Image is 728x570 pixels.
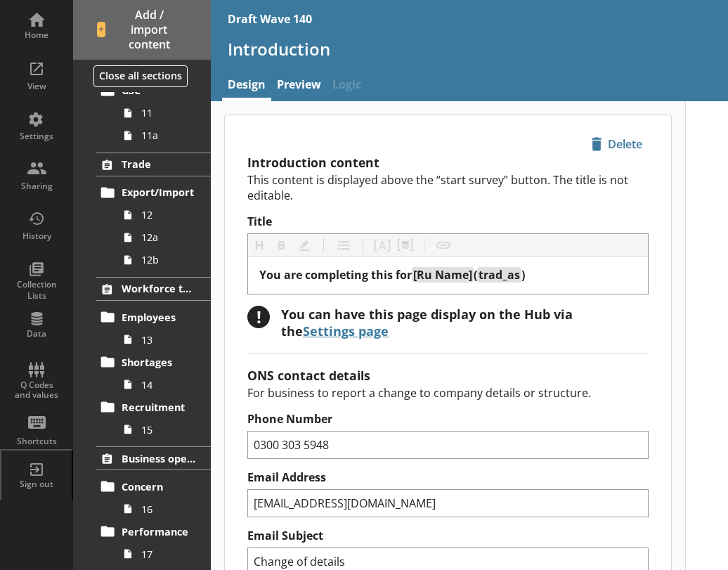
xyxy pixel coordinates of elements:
[12,30,61,41] div: Home
[118,102,211,124] a: 11
[103,79,211,147] li: GSC1111a
[118,418,211,441] a: 15
[259,268,637,283] div: Title
[141,503,195,516] span: 16
[585,133,648,155] span: Delete
[413,267,472,283] span: [Ru Name]
[12,181,61,192] div: Sharing
[247,154,649,171] h2: Introduction content
[479,267,520,283] span: trad_as
[73,153,211,271] li: TradeExport/Import1212a12b
[118,204,211,226] a: 12
[141,548,195,561] span: 17
[247,172,649,203] p: This content is displayed above the “start survey” button. The title is not editable.
[247,529,649,543] label: Email Subject
[122,186,196,199] span: Export/Import
[96,351,211,373] a: Shortages
[585,132,649,156] button: Delete
[247,367,649,384] h2: ONS contact details
[122,356,196,369] span: Shortages
[118,543,211,565] a: 17
[521,267,525,283] span: )
[122,157,196,171] span: Trade
[141,106,195,119] span: 11
[141,378,195,391] span: 14
[103,306,211,351] li: Employees13
[122,480,196,493] span: Concern
[247,214,649,229] label: Title
[12,231,61,242] div: History
[12,479,61,490] div: Sign out
[93,65,188,87] button: Close all sections
[141,333,195,346] span: 13
[327,71,367,101] span: Logic
[141,208,195,221] span: 12
[97,8,188,51] span: Add / import content
[247,385,649,401] p: For business to report a change to company details or structure.
[228,11,312,27] div: Draft Wave 140
[73,277,211,441] li: Workforce trendsEmployees13Shortages14Recruitment15
[141,423,195,436] span: 15
[474,267,477,283] span: (
[12,380,61,401] div: Q Codes and values
[247,306,270,328] div: !
[141,231,195,244] span: 12a
[122,282,196,295] span: Workforce trends
[222,71,271,101] a: Design
[118,249,211,271] a: 12b
[96,306,211,328] a: Employees
[96,153,211,176] a: Trade
[118,328,211,351] a: 13
[141,129,195,142] span: 11a
[12,81,61,92] div: View
[141,253,195,266] span: 12b
[118,124,211,147] a: 11a
[247,470,649,485] label: Email Address
[103,181,211,271] li: Export/Import1212a12b
[96,520,211,543] a: Performance
[12,279,61,301] div: Collection Lists
[96,396,211,418] a: Recruitment
[122,401,196,414] span: Recruitment
[12,328,61,339] div: Data
[96,475,211,498] a: Concern
[118,226,211,249] a: 12a
[103,396,211,441] li: Recruitment15
[271,71,327,101] a: Preview
[103,475,211,520] li: Concern16
[12,436,61,447] div: Shortcuts
[103,351,211,396] li: Shortages14
[247,412,649,427] label: Phone Number
[122,525,196,538] span: Performance
[259,267,412,283] span: You are completing this for
[303,323,389,339] a: Settings page
[118,373,211,396] a: 14
[118,498,211,520] a: 16
[96,446,211,470] a: Business operations
[122,452,196,465] span: Business operations
[281,306,649,339] div: You can have this page display on the Hub via the
[96,277,211,301] a: Workforce trends
[96,181,211,204] a: Export/Import
[122,311,196,324] span: Employees
[12,131,61,142] div: Settings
